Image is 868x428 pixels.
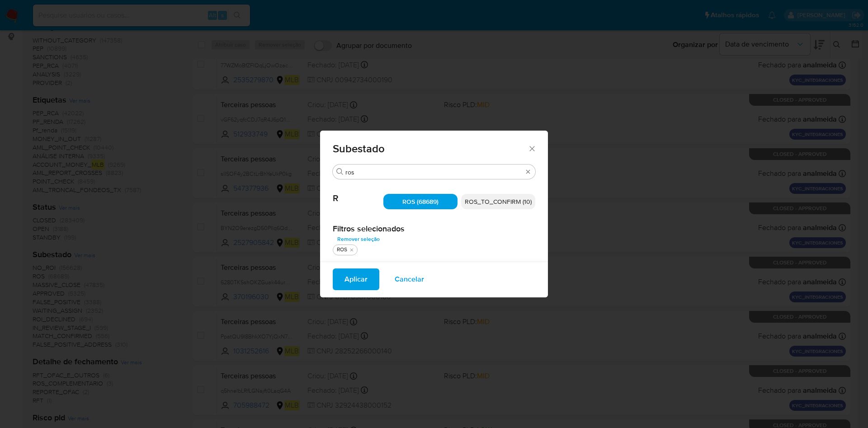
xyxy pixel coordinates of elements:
span: Aplicar [344,269,368,289]
div: ROS_TO_CONFIRM (10) [461,194,535,209]
span: Remover seleção [337,235,380,244]
span: ROS (68689) [402,197,439,206]
button: Aplicar [333,268,379,290]
button: Borrar [524,168,532,175]
span: ROS_TO_CONFIRM (10) [465,197,532,206]
span: Cancelar [395,269,424,289]
button: Cancelar [383,268,436,290]
span: R [333,179,383,204]
div: ROS [335,246,349,254]
h2: Filtros selecionados [333,224,535,234]
button: Remover seleção [333,234,384,245]
span: Subestado [333,143,528,154]
input: Filtro de pesquisa [345,168,523,176]
button: Buscar [336,168,344,175]
button: quitar ROS [348,246,355,254]
button: Fechar [528,144,536,152]
div: ROS (68689) [383,194,458,209]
